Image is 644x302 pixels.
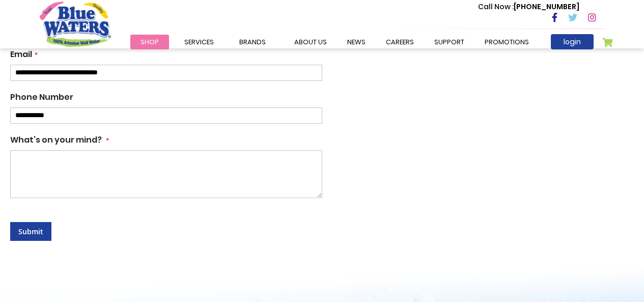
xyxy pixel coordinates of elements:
a: login [551,34,594,49]
span: Shop [141,37,159,47]
button: Submit [10,222,51,241]
span: Phone Number [10,91,73,103]
a: store logo [40,2,111,46]
p: [PHONE_NUMBER] [478,2,579,12]
a: Promotions [474,35,539,49]
span: What’s on your mind? [10,134,102,146]
span: Email [10,48,32,60]
span: Brands [239,37,266,47]
span: Submit [18,227,43,236]
a: about us [284,35,337,49]
a: support [424,35,474,49]
a: careers [376,35,424,49]
span: Call Now : [478,2,514,12]
a: News [337,35,376,49]
span: Services [184,37,214,47]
